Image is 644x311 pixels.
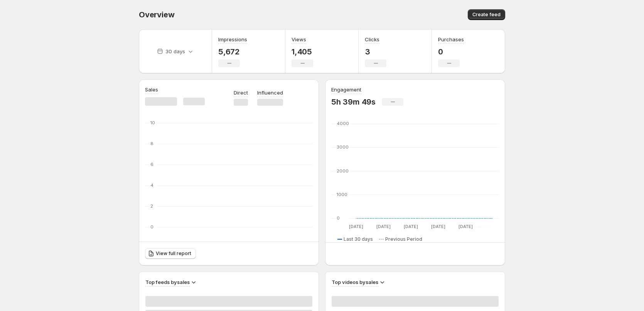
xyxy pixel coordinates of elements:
span: Last 30 days [344,236,373,242]
text: 4000 [337,121,349,126]
text: 10 [150,120,155,125]
h3: Clicks [365,35,379,43]
text: [DATE] [376,224,391,229]
text: 0 [337,215,340,221]
text: 0 [150,224,153,230]
p: 30 days [165,47,185,55]
h3: Engagement [331,86,361,93]
h3: Top feeds by sales [145,278,190,286]
p: Direct [234,89,248,96]
text: 2000 [337,168,349,174]
span: Overview [139,10,174,19]
p: 0 [438,47,464,56]
text: 2 [150,203,153,209]
p: 5,672 [218,47,247,56]
p: 1,405 [292,47,313,56]
text: 8 [150,141,153,146]
h3: Impressions [218,35,247,43]
span: Create feed [472,12,501,18]
text: [DATE] [431,224,445,229]
text: 3000 [337,144,349,150]
span: View full report [156,250,191,257]
text: [DATE] [459,224,473,229]
h3: Views [292,35,306,43]
button: Create feed [468,9,505,20]
p: 5h 39m 49s [331,97,376,106]
a: View full report [145,248,196,259]
text: [DATE] [349,224,363,229]
text: [DATE] [404,224,418,229]
text: 1000 [337,192,347,197]
h3: Top videos by sales [332,278,378,286]
h3: Sales [145,86,158,93]
text: 4 [150,183,153,188]
text: 6 [150,162,153,167]
p: 3 [365,47,386,56]
h3: Purchases [438,35,464,43]
span: Previous Period [385,236,422,242]
p: Influenced [257,89,283,96]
